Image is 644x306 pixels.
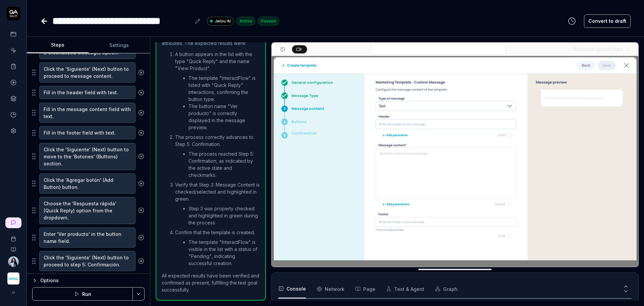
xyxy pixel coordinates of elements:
button: Page [355,279,375,298]
img: d3b8c0a4-b2ec-4016-942c-38cd9e66fe47.jpg [8,256,19,267]
p: A button appears in the list with the type "Quick Reply" and the name "View Product". [175,51,260,72]
li: The template "InteractFlow" is listed with "Quick Reply" interactions, confirming the button type. [189,74,260,103]
button: Graph [435,279,458,298]
button: Remove step [136,66,147,79]
li: The process reached Step 5: Confirmation, as indicated by the active state and checkmarks. [189,150,260,178]
p: Confirm that the template is created. [175,229,260,236]
div: Suggestions [32,251,145,271]
button: Remove step [136,177,147,190]
div: Suggestions [32,173,145,194]
button: View version history [564,14,580,28]
div: Suggestions [32,143,145,170]
div: Suggestions [32,197,145,224]
img: Jelou AI Logo [7,272,19,285]
button: Remove step [136,204,147,217]
div: Options [40,276,145,285]
a: New conversation [5,217,21,228]
div: Suggestions [32,86,145,100]
div: Suggestions [32,126,145,140]
a: Documentation [3,242,24,252]
div: Active [236,17,255,25]
button: Remove step [136,126,147,140]
button: Options [32,276,145,285]
li: The button name "Ver producto" is correctly displayed in the message preview. [189,103,260,131]
a: Jelou AI [207,16,234,25]
button: Remove step [136,86,147,99]
li: Step 3 was properly checked and highlighted in green during the process. [189,205,260,226]
div: Suggestions [32,102,145,123]
button: Steps [27,37,89,53]
div: Playback speed: [573,46,623,53]
span: Jelou AI [215,18,231,24]
button: Remove step [136,106,147,119]
p: Verify that Step 3: Message Content is checked/selected and highlighted in green. [175,181,260,202]
p: All expected results have been verified and confirmed as present, fulfilling the test goal succes... [162,272,260,293]
button: Remove step [136,231,147,244]
div: Suggestions [32,62,145,83]
button: Remove step [136,254,147,268]
button: Remove step [136,150,147,163]
button: Console [278,279,306,298]
button: Run [32,287,133,301]
a: Book a call with us [3,231,24,242]
button: Jelou AI Logo [3,267,24,286]
div: Suggestions [32,227,145,248]
div: Passed [258,17,279,25]
p: The process correctly advances to Step 5: Confirmation. [175,134,260,148]
button: Network [317,279,344,298]
button: Convert to draft [584,14,631,28]
li: The template "InteractFlow" is visible in the list with a status of "Pending", indicating success... [189,239,260,267]
button: Settings [89,37,150,53]
button: Test & Agent [386,279,424,298]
